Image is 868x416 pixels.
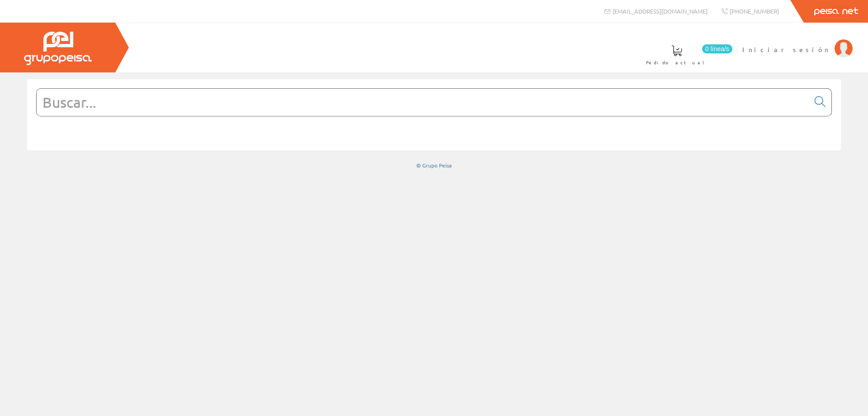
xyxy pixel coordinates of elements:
[24,32,92,65] img: Grupo Peisa
[742,38,853,46] a: Iniciar sesión
[646,58,708,67] span: Pedido actual
[702,44,732,53] span: 0 línea/s
[730,7,779,15] span: [PHONE_NUMBER]
[27,162,841,169] div: © Grupo Peisa
[613,7,708,15] span: [EMAIL_ADDRESS][DOMAIN_NAME]
[37,89,809,116] input: Buscar...
[742,45,830,54] span: Iniciar sesión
